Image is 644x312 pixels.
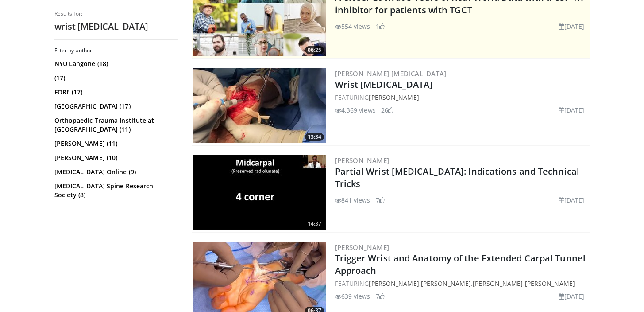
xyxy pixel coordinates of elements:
[369,93,419,101] a: [PERSON_NAME]
[376,22,385,31] li: 1
[335,22,370,31] li: 554 views
[54,59,176,68] a: NYU Langone (18)
[376,195,385,205] li: 7
[305,220,324,228] span: 14:37
[335,195,370,205] li: 841 views
[54,153,176,162] a: [PERSON_NAME] (10)
[559,22,585,31] li: [DATE]
[335,93,588,102] div: FEATURING
[335,105,376,115] li: 4,369 views
[54,47,178,54] h3: Filter by author:
[473,279,523,288] a: [PERSON_NAME]
[335,69,447,78] a: [PERSON_NAME] [MEDICAL_DATA]
[54,182,176,199] a: [MEDICAL_DATA] Spine Research Society (8)
[525,279,575,288] a: [PERSON_NAME]
[305,46,324,54] span: 06:25
[421,279,471,288] a: [PERSON_NAME]
[559,292,585,301] li: [DATE]
[335,252,586,277] a: Trigger Wrist and Anatomy of the Extended Carpal Tunnel Approach
[193,68,326,143] img: 096c245f-4a7a-4537-8249-5b74cf8f0cdb.300x170_q85_crop-smart_upscale.jpg
[193,155,326,230] img: adbf4304-31e9-4c53-bc3b-afc0947908b3.300x170_q85_crop-smart_upscale.jpg
[335,165,580,190] a: Partial Wrist [MEDICAL_DATA]: Indications and Technical Tricks
[54,21,178,32] h2: wrist [MEDICAL_DATA]
[54,74,176,82] a: (17)
[54,10,178,17] p: Results for:
[54,88,176,97] a: FORE (17)
[335,243,389,252] a: [PERSON_NAME]
[193,155,326,230] a: 14:37
[559,105,585,115] li: [DATE]
[54,102,176,111] a: [GEOGRAPHIC_DATA] (17)
[369,279,419,288] a: [PERSON_NAME]
[54,139,176,148] a: [PERSON_NAME] (11)
[305,133,324,141] span: 13:34
[335,292,370,301] li: 639 views
[335,156,389,165] a: [PERSON_NAME]
[54,168,176,176] a: [MEDICAL_DATA] Online (9)
[376,292,385,301] li: 7
[54,116,176,134] a: Orthopaedic Trauma Institute at [GEOGRAPHIC_DATA] (11)
[559,195,585,205] li: [DATE]
[381,105,393,115] li: 26
[335,279,588,288] div: FEATURING , , ,
[193,68,326,143] a: 13:34
[335,78,433,90] a: Wrist [MEDICAL_DATA]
